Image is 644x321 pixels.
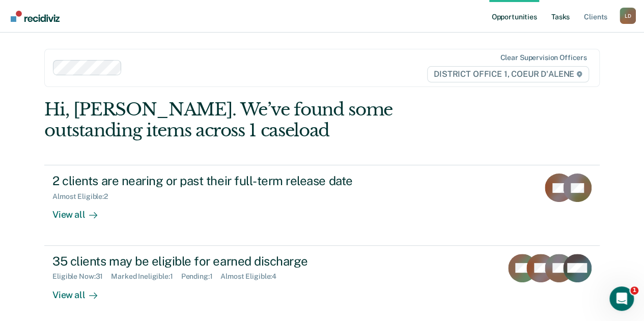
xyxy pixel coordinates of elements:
div: 2 clients are nearing or past their full-term release date [52,173,410,188]
span: DISTRICT OFFICE 1, COEUR D'ALENE [427,66,589,82]
span: 1 [630,286,638,295]
div: Almost Eligible : 4 [220,272,285,281]
div: Clear supervision officers [500,53,586,62]
div: Almost Eligible : 2 [52,192,116,201]
div: L D [620,8,636,24]
a: 2 clients are nearing or past their full-term release dateAlmost Eligible:2View all [44,165,600,245]
div: Marked Ineligible : 1 [111,272,181,281]
div: Pending : 1 [181,272,221,281]
div: View all [52,281,109,301]
div: Eligible Now : 31 [52,272,111,281]
button: Profile dropdown button [620,8,636,24]
div: 35 clients may be eligible for earned discharge [52,254,410,269]
iframe: Intercom live chat [609,286,634,311]
div: View all [52,201,109,221]
div: Hi, [PERSON_NAME]. We’ve found some outstanding items across 1 caseload [44,99,488,141]
img: Recidiviz [11,11,60,22]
